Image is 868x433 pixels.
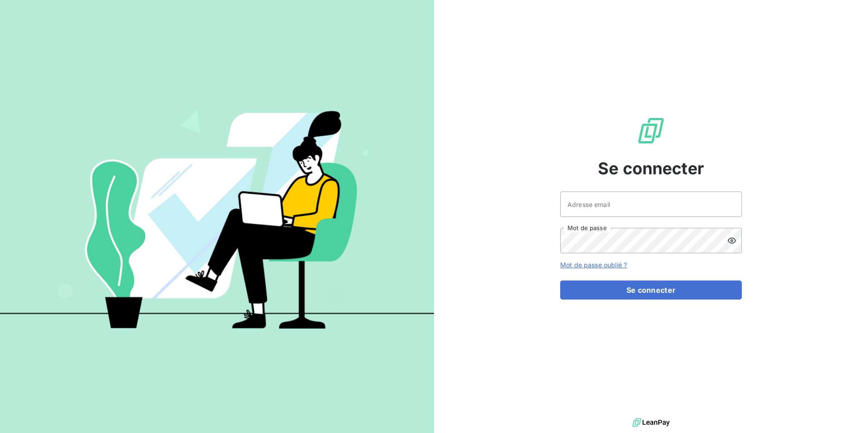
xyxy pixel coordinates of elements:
[632,416,670,429] img: logo
[598,156,704,181] span: Se connecter
[560,192,742,217] input: placeholder
[636,116,666,145] img: Logo LeanPay
[560,261,627,269] a: Mot de passe oublié ?
[560,280,742,300] button: Se connecter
